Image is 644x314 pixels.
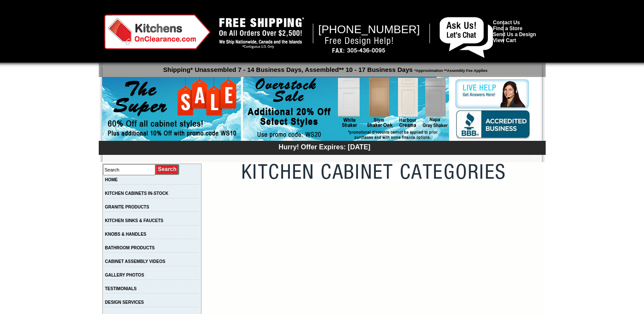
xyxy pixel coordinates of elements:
[493,37,516,43] a: View Cart
[318,23,420,36] span: [PHONE_NUMBER]
[103,142,546,151] div: Hurry! Offer Expires: [DATE]
[105,245,155,250] a: BATHROOM PRODUCTS
[105,286,137,291] a: TESTIMONIALS
[105,177,118,182] a: HOME
[493,31,536,37] a: Send Us a Design
[413,66,488,73] span: *Approximation **Assembly Fee Applies
[493,20,520,26] a: Contact Us
[105,232,146,237] a: KNOBS & HANDLES
[105,205,149,209] a: GRANITE PRODUCTS
[493,26,522,31] a: Find a Store
[105,218,163,223] a: KITCHEN SINKS & FAUCETS
[105,300,144,305] a: DESIGN SERVICES
[105,191,169,196] a: KITCHEN CABINETS IN-STOCK
[104,14,211,49] img: Kitchens on Clearance Logo
[105,259,166,264] a: CABINET ASSEMBLY VIDEOS
[103,62,546,73] p: Shipping* Unassembled 7 - 14 Business Days, Assembled** 10 - 17 Business Days
[105,273,144,277] a: GALLERY PHOTOS
[155,164,180,175] input: Submit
